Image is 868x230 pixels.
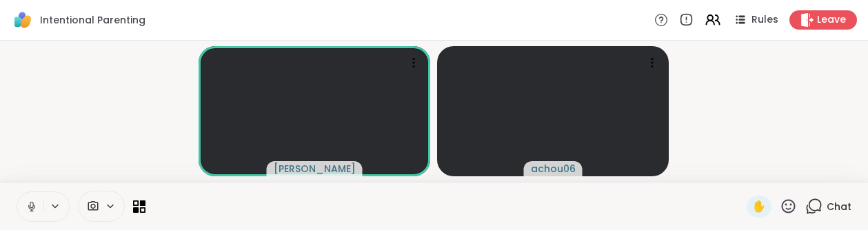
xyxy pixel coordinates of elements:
span: achou06 [531,162,576,176]
span: Leave [817,13,846,27]
span: [PERSON_NAME] [274,162,356,176]
span: ✋ [752,198,766,215]
span: Rules [751,13,778,27]
img: ShareWell Logomark [11,8,34,32]
span: Chat [827,200,851,213]
span: Intentional Parenting [40,13,145,27]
